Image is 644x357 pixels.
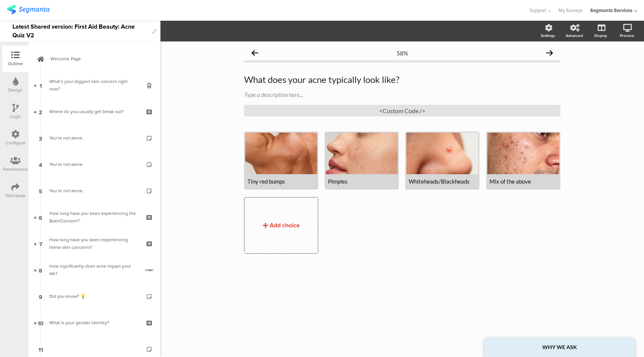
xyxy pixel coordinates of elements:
[49,262,140,277] div: How significantly does acne impact your life?
[6,139,26,146] div: Configure
[244,91,560,98] div: Type a description here...
[490,178,557,185] div: Mix of the above
[39,107,42,116] span: 2
[31,230,159,257] a: 7 How long have you been experiencing these skin concerns?
[49,319,139,326] div: What is your gender identity?
[7,5,49,14] img: segmanta logo
[49,134,139,142] div: You’re not alone.
[31,178,159,204] a: 5 You’re not alone.
[530,7,546,14] span: Support
[3,166,28,173] div: Permissions
[270,221,300,230] div: Add choice
[31,310,159,336] a: 10 What is your gender identity?
[244,197,318,254] button: Add choice
[590,7,632,14] div: Segmanta Services
[12,21,148,41] div: Latest Shared version: First Aid Beauty: Acne Quiz V2
[39,213,42,221] span: 6
[8,87,23,93] div: Design
[39,266,42,274] span: 8
[38,319,43,327] span: 10
[38,345,43,353] span: 11
[244,105,560,116] div: <Custom Code />
[247,178,315,185] div: Tiny red bumps
[31,257,159,283] a: 8 How significantly does acne impact your life?
[620,33,634,38] div: Preview
[39,160,42,169] span: 4
[39,239,42,248] span: 7
[39,187,42,195] span: 5
[39,134,42,142] span: 3
[31,204,159,230] a: 6 How long have you been experiencing the $skinConcern?
[31,98,159,125] a: 2 Where do you usually get break out?
[49,210,139,225] div: How long have you been experiencing the $skinConcern?
[10,113,21,120] div: Logic
[49,293,139,300] div: Did you know? 💡
[31,151,159,178] a: 4 You’re not alone.
[49,187,139,195] div: You’re not alone.
[49,108,139,115] div: Where do you usually get break out?
[40,81,42,89] span: 1
[542,344,577,350] strong: WHY WE ASK
[594,33,607,38] div: Display
[244,74,560,85] p: What does your acne typically look like?
[31,72,159,98] a: 1 What’s your biggest skin concern right now?
[39,292,42,300] span: 9
[6,192,26,199] div: Distribute
[49,236,139,251] div: How long have you been experiencing these skin concerns?
[31,283,159,310] a: 9 Did you know? 💡
[409,178,476,185] div: Whiteheads/Blackheads
[397,49,408,57] div: 58%
[541,33,555,38] div: Settings
[8,60,23,67] div: Outline
[31,46,159,72] a: Welcome Page
[31,125,159,151] a: 3 You’re not alone.
[328,178,395,185] div: Pimples
[49,161,139,168] div: You’re not alone.
[50,55,147,63] span: Welcome Page
[566,33,583,38] div: Advanced
[49,78,139,93] div: What’s your biggest skin concern right now?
